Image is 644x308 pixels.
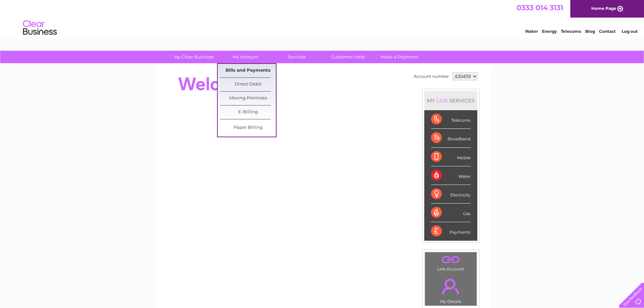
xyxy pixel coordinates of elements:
[431,148,471,166] div: Mobile
[431,204,471,222] div: Gas
[372,51,427,63] a: Make A Payment
[220,121,276,135] a: Paper Billing
[622,29,638,34] a: Log out
[269,51,325,63] a: Services
[427,275,475,298] a: .
[427,254,475,266] a: .
[542,29,557,34] a: Energy
[220,64,276,77] a: Bills and Payments
[320,51,376,63] a: Customer Help
[435,97,449,104] div: LIVE
[561,29,581,34] a: Telecoms
[23,18,57,38] img: logo.png
[525,29,538,34] a: Water
[424,91,477,110] div: MY SERVICES
[599,29,616,34] a: Contact
[431,222,471,240] div: Payments
[585,29,595,34] a: Blog
[431,185,471,204] div: Electricity
[220,78,276,91] a: Direct Debit
[431,129,471,147] div: Broadband
[217,51,273,63] a: My Account
[220,105,276,119] a: E-Billing
[431,166,471,185] div: Water
[166,51,222,63] a: My Clear Business
[220,92,276,105] a: Moving Premises
[412,71,451,82] td: Account number
[425,273,477,306] td: My Details
[163,4,482,33] div: Clear Business is a trading name of Verastar Limited (registered in [GEOGRAPHIC_DATA] No. 3667643...
[425,252,477,273] td: Link Account
[431,110,471,129] div: Telecoms
[517,3,563,12] a: 0333 014 3131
